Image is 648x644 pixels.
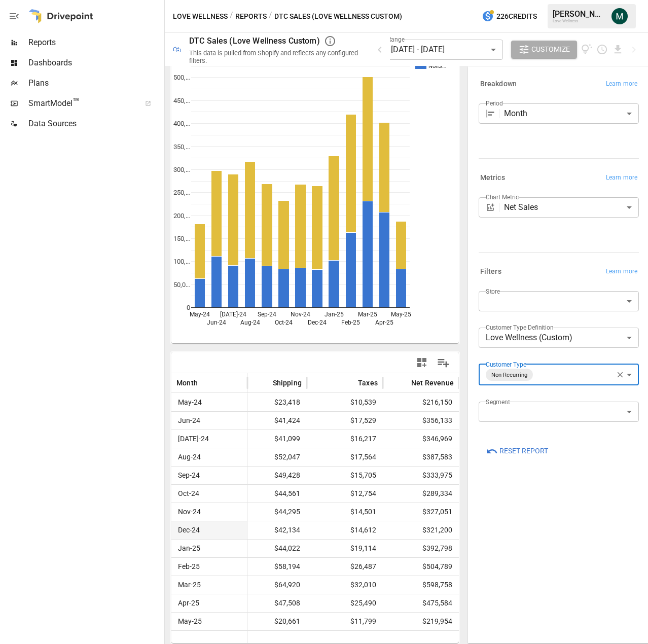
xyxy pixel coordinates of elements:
[236,503,302,521] span: $44,295
[373,35,405,44] label: Date Range
[478,7,541,26] button: 226Credits
[388,485,454,503] span: $289,334
[220,311,246,318] text: [DATE]-24
[312,485,378,503] span: $12,754
[388,594,454,612] span: $475,584
[176,378,198,388] span: Month
[275,319,293,326] text: Oct-24
[28,77,162,89] span: Plans
[176,485,242,503] span: Oct-24
[189,49,362,64] div: This data is pulled from Shopify and reflects any configured filters.
[343,376,357,390] button: Sort
[176,576,242,594] span: Mar-25
[312,467,378,484] span: $15,705
[236,485,302,503] span: $44,561
[173,166,190,173] text: 300,…
[606,173,637,183] span: Learn more
[396,376,410,390] button: Sort
[486,193,519,201] label: Chart Metric
[236,467,302,484] span: $49,428
[432,351,455,374] button: Manage Columns
[258,311,276,318] text: Sep-24
[176,540,242,557] span: Jan-25
[28,118,162,130] span: Data Sources
[230,10,233,23] div: /
[173,143,190,151] text: 350,…
[605,2,634,30] button: Michael Cormack
[312,448,378,466] span: $17,564
[388,613,454,630] span: $219,954
[486,323,554,332] label: Customer Type Definition
[388,448,454,466] span: $387,583
[480,266,501,277] h6: Filters
[388,576,454,594] span: $598,758
[291,311,310,318] text: Nov-24
[176,613,242,630] span: May-25
[480,172,505,184] h6: Metrics
[236,558,302,576] span: $58,194
[388,558,454,576] span: $504,789
[496,10,537,23] span: 226 Credits
[487,369,531,381] span: Non-Recurring
[479,328,639,348] div: Love Wellness (Custom)
[486,398,510,406] label: Segment
[173,120,190,127] text: 400,…
[236,576,302,594] span: $64,920
[176,412,242,430] span: Jun-24
[486,287,500,296] label: Store
[391,311,411,318] text: May-25
[312,613,378,630] span: $11,799
[358,378,378,388] span: Taxes
[176,521,242,539] span: Dec-24
[411,378,454,388] span: Net Revenue
[190,311,210,318] text: May-24
[176,594,242,612] span: Apr-25
[207,319,226,326] text: Jun-24
[187,304,190,311] text: 0
[499,445,548,457] span: Reset Report
[173,281,190,289] text: 50,0…
[504,103,639,124] div: Month
[388,521,454,539] span: $321,200
[236,430,302,448] span: $41,099
[312,594,378,612] span: $25,490
[312,503,378,521] span: $14,501
[173,74,190,81] text: 500,…
[258,376,272,390] button: Sort
[553,19,605,23] div: Love Wellness
[325,311,344,318] text: Jan-25
[612,44,624,55] button: Download report
[269,10,272,23] div: /
[388,503,454,521] span: $327,051
[171,39,451,343] svg: A chart.
[480,79,517,90] h6: Breakdown
[73,96,80,109] span: ™
[28,57,162,69] span: Dashboards
[236,412,302,430] span: $41,424
[312,412,378,430] span: $17,529
[358,311,377,318] text: Mar-25
[176,503,242,521] span: Nov-24
[312,558,378,576] span: $26,487
[486,99,503,108] label: Period
[236,540,302,557] span: $44,022
[176,430,242,448] span: [DATE]-24
[173,10,228,23] button: Love Wellness
[312,521,378,539] span: $14,612
[504,197,639,218] div: Net Sales
[486,360,526,369] label: Customer Type
[388,540,454,557] span: $392,798
[173,235,190,242] text: 150,…
[312,393,378,411] span: $10,539
[312,540,378,557] span: $19,114
[236,594,302,612] span: $47,508
[236,393,302,411] span: $23,418
[173,212,190,220] text: 200,…
[375,319,393,326] text: Apr-25
[606,79,637,89] span: Learn more
[240,319,260,326] text: Aug-24
[236,521,302,539] span: $42,134
[173,189,190,196] text: 250,…
[173,258,190,265] text: 100,…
